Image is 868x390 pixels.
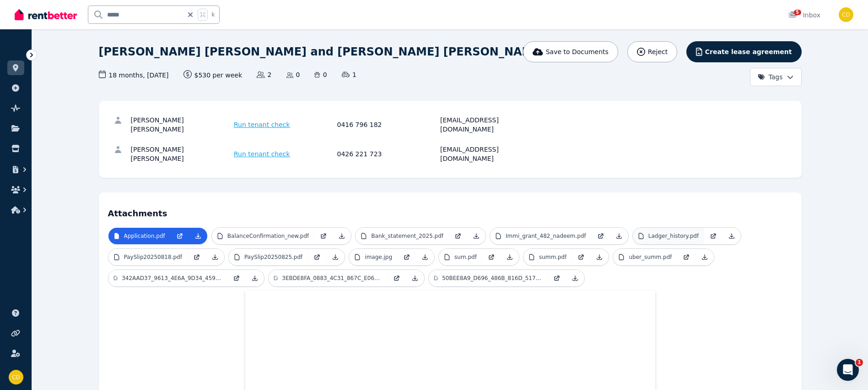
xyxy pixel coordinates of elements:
[314,228,333,244] a: Open in new Tab
[439,249,482,265] a: sum.pdf
[229,249,308,265] a: PaySlip20250825.pdf
[108,228,171,244] a: Application.pdf
[566,270,584,286] a: Download Attachment
[15,8,77,22] img: RentBetter
[490,228,592,244] a: Immi_grant_482_nadeem.pdf
[449,228,467,244] a: Open in new Tab
[269,270,388,286] a: 3EBDE8FA_0883_4C31_867C_E06125986874.png
[108,270,227,286] a: 342AAD37_9613_4E6A_9D34_459EEF1023E3.png
[758,72,783,82] span: Tags
[122,275,221,282] p: 342AAD37_9613_4E6A_9D34_459EEF1023E3.png
[189,228,207,244] a: Download Attachment
[794,10,801,15] span: 5
[506,232,586,240] p: Immi_grant_482_nadeem.pdf
[131,145,232,163] div: [PERSON_NAME] [PERSON_NAME]
[750,68,802,86] button: Tags
[705,47,792,56] span: Create lease agreement
[171,228,189,244] a: Open in new Tab
[482,249,501,265] a: Open in new Tab
[337,145,438,163] div: 0426 221 723
[314,70,327,79] span: 0
[227,270,246,286] a: Open in new Tab
[356,228,449,244] a: Bank_statement_2025.pdf
[124,253,182,261] p: PaySlip20250818.pdf
[406,270,424,286] a: Download Attachment
[108,249,188,265] a: PaySlip20250818.pdf
[627,41,677,62] button: Reject
[234,149,290,159] span: Run tenant check
[244,253,302,261] p: PaySlip20250825.pdf
[590,249,609,265] a: Download Attachment
[839,7,853,22] img: Chris Dimitropoulos
[371,232,443,240] p: Bank_statement_2025.pdf
[837,359,859,381] iframe: Intercom live chat
[183,70,243,80] span: $530 per week
[131,115,232,134] div: [PERSON_NAME] [PERSON_NAME]
[440,145,541,163] div: [EMAIL_ADDRESS][DOMAIN_NAME]
[365,253,392,261] p: image.jpg
[9,370,23,385] img: Chris Dimitropoulos
[546,47,609,56] span: Save to Documents
[442,275,542,282] p: 50BEE8A9_D696_486B_816D_517BF8791C59.png
[342,70,356,79] span: 1
[308,249,326,265] a: Open in new Tab
[246,270,264,286] a: Download Attachment
[326,249,345,265] a: Download Attachment
[677,249,695,265] a: Open in new Tab
[188,249,206,265] a: Open in new Tab
[440,115,541,134] div: [EMAIL_ADDRESS][DOMAIN_NAME]
[592,228,610,244] a: Open in new Tab
[633,228,704,244] a: Ladger_history.pdf
[788,11,820,20] div: Inbox
[234,120,290,129] span: Run tenant check
[467,228,485,244] a: Download Attachment
[454,253,477,261] p: sum.pdf
[704,228,722,244] a: Open in new Tab
[333,228,351,244] a: Download Attachment
[337,115,438,134] div: 0416 796 182
[523,249,572,265] a: summ.pdf
[648,232,699,240] p: Ladger_history.pdf
[416,249,434,265] a: Download Attachment
[648,47,668,56] span: Reject
[613,249,677,265] a: uber_summ.pdf
[572,249,590,265] a: Open in new Tab
[501,249,519,265] a: Download Attachment
[206,249,224,265] a: Download Attachment
[349,249,398,265] a: image.jpg
[686,41,801,62] button: Create lease agreement
[610,228,628,244] a: Download Attachment
[856,359,863,366] span: 1
[124,232,165,240] p: Application.pdf
[227,232,309,240] p: BalanceConfirmation_new.pdf
[548,270,566,286] a: Open in new Tab
[539,253,567,261] p: summ.pdf
[99,70,169,80] span: 18 months , [DATE]
[722,228,741,244] a: Download Attachment
[523,41,618,62] button: Save to Documents
[108,202,793,220] h4: Attachments
[695,249,714,265] a: Download Attachment
[212,228,314,244] a: BalanceConfirmation_new.pdf
[398,249,416,265] a: Open in new Tab
[388,270,406,286] a: Open in new Tab
[429,270,548,286] a: 50BEE8A9_D696_486B_816D_517BF8791C59.png
[282,275,382,282] p: 3EBDE8FA_0883_4C31_867C_E06125986874.png
[211,11,215,18] span: k
[629,253,672,261] p: uber_summ.pdf
[257,70,271,79] span: 2
[286,70,300,79] span: 0
[99,44,545,59] h1: [PERSON_NAME] [PERSON_NAME] and [PERSON_NAME] [PERSON_NAME]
